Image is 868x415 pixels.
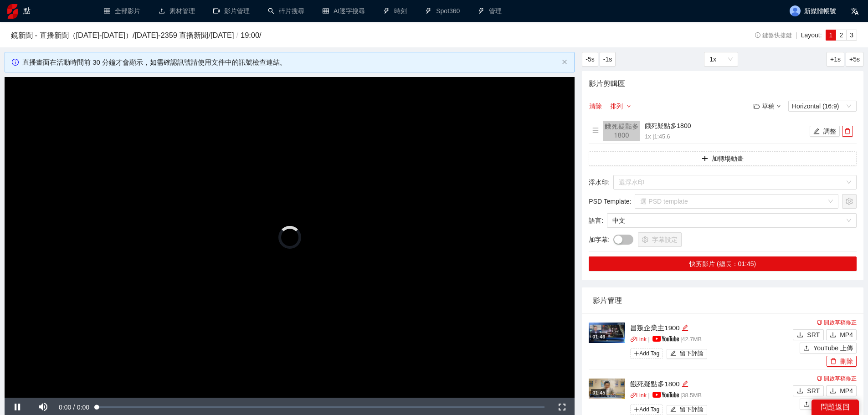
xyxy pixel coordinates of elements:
button: plus加轉場動畫 [589,151,857,166]
img: 856ccb07-d63d-482a-96c3-a3f070da7a3f.jpg [589,323,625,343]
button: setting [842,194,857,209]
span: / [234,31,241,39]
span: link [630,392,636,398]
button: +1s [827,52,844,67]
span: edit [813,128,820,135]
span: YouTube 上傳 [813,399,853,409]
a: 霹靂時刻 [383,7,407,15]
span: plus [634,351,639,356]
span: Add Tag [630,348,663,359]
a: linkLink [630,336,647,343]
img: yt_logo_rgb_light.a676ea31.png [652,392,679,398]
p: | | 42.7 MB [630,335,791,344]
div: 影片管理 [593,287,853,313]
div: 直播畫面在活動時間前 30 分鐘才會顯示，如需確認訊號請使用文件中的訊號檢查連結。 [22,57,558,68]
span: 1x [709,52,733,66]
img: 160x90.png [603,121,640,141]
span: download [797,388,803,395]
a: 上傳素材管理 [159,7,195,15]
button: close [562,59,567,65]
button: 快剪影片 (總長：01:45) [589,256,857,271]
span: -1s [603,54,612,64]
a: 開啟草稿修正 [817,319,857,326]
span: copy [817,320,822,325]
a: 開啟草稿修正 [817,375,857,382]
span: down [627,104,631,109]
button: delete [842,126,853,137]
button: downloadMP4 [826,385,857,396]
a: linkLink [630,392,647,399]
button: -1s [600,52,616,67]
button: edit調整 [810,126,840,137]
a: 霹靂Spot360 [425,7,460,15]
button: +5s [846,52,863,67]
span: +5s [849,54,860,64]
span: download [830,332,836,339]
button: downloadSRT [793,329,824,340]
img: 標識 [7,4,18,19]
span: Horizontal (16:9) [792,101,853,111]
div: Progress Bar [97,406,544,408]
img: 頭像 [790,5,801,16]
div: 編輯 [682,323,688,333]
span: menu [592,127,599,133]
span: -5s [586,54,594,64]
span: upload [803,345,810,352]
p: 1x | 1:45.6 [645,133,807,142]
span: PSD Template : [589,196,631,206]
span: +1s [830,54,841,64]
span: YouTube 上傳 [813,343,853,353]
div: 餓死疑點多1800 [630,379,791,389]
span: delete [830,358,837,365]
button: uploadYouTube 上傳 [800,399,857,410]
span: Layout: [801,31,822,39]
span: 0:00 [59,404,71,411]
button: setting字幕設定 [638,232,682,247]
span: Add Tag [630,405,663,415]
span: copy [817,376,822,381]
div: 編輯 [682,379,688,389]
button: downloadMP4 [826,329,857,340]
button: -5s [582,52,598,67]
span: 3 [850,31,853,39]
span: | [796,31,797,39]
div: 昌叛企業主1900 [630,323,791,333]
span: edit [682,380,688,387]
span: MP4 [840,330,853,340]
font: 問題返回 [821,403,850,411]
div: 01:46 [591,333,606,341]
button: 排列down [610,101,632,112]
a: 霹靂管理 [478,7,502,15]
span: / [73,404,75,411]
span: 0:00 [77,404,89,411]
h4: 餓死疑點多1800 [645,121,807,131]
span: plus [634,407,639,412]
span: delete [842,128,853,134]
span: 浮水印 : [589,177,610,187]
span: 語言 : [589,215,603,225]
span: edit [670,350,676,357]
div: Video Player [5,77,575,398]
a: table全部影片 [104,7,140,15]
span: 鍵盤快捷鍵 [755,32,792,39]
span: 2 [839,31,843,39]
span: edit [682,324,688,331]
img: ea3cb873-722b-4c8b-8c4a-85d3cdced2be.jpg [589,379,625,399]
font: 點 [23,7,31,15]
span: MP4 [840,386,853,396]
button: downloadSRT [793,385,824,396]
button: uploadYouTube 上傳 [800,343,857,354]
span: download [797,332,803,339]
span: info-circle [755,32,761,38]
a: 搜尋碎片搜尋 [268,7,304,15]
span: SRT [807,386,820,396]
a: 桌子AI逐字搜尋 [323,7,365,15]
span: plus [702,155,708,163]
span: down [776,104,781,108]
span: 中文 [612,214,851,227]
span: folder-open [754,103,760,109]
h4: 影片剪輯區 [589,78,857,89]
span: link [630,336,636,342]
span: edit [670,406,676,413]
